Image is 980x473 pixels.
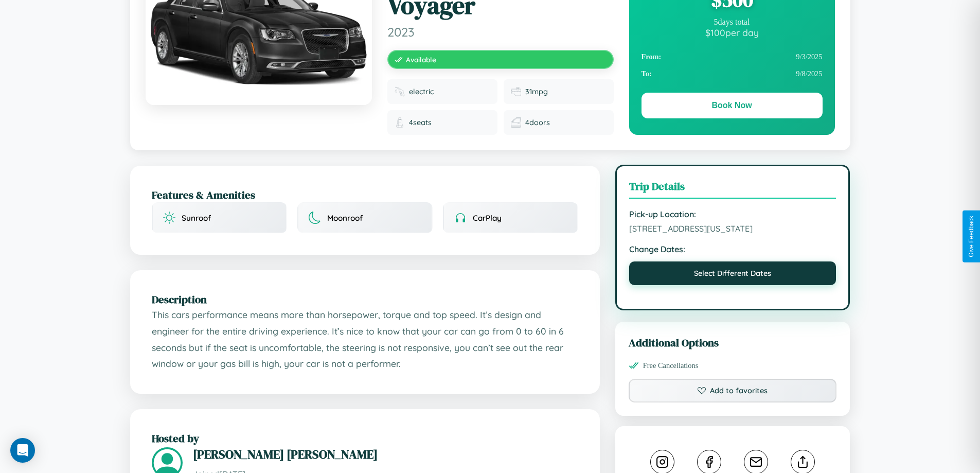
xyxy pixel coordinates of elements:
div: Give Feedback [968,216,975,257]
button: Add to favorites [629,379,837,402]
span: Free Cancellations [643,361,699,370]
span: 2023 [387,24,614,40]
h2: Features & Amenities [152,187,578,202]
button: Book Now [642,93,823,118]
img: Fuel type [395,86,405,97]
div: 9 / 3 / 2025 [642,48,823,65]
span: CarPlay [473,213,502,223]
p: This cars performance means more than horsepower, torque and top speed. It’s design and engineer ... [152,307,578,372]
img: Doors [511,117,521,128]
img: Fuel efficiency [511,86,521,97]
strong: To: [642,69,652,78]
span: Available [406,55,436,64]
span: [STREET_ADDRESS][US_STATE] [629,223,836,234]
div: 5 days total [642,17,823,27]
strong: Change Dates: [629,244,836,254]
span: 4 doors [525,118,550,127]
div: 9 / 8 / 2025 [642,65,823,82]
h3: Trip Details [629,179,836,199]
span: electric [409,87,434,96]
span: 4 seats [409,118,432,127]
h3: Additional Options [629,335,837,350]
span: Sunroof [182,213,211,223]
h2: Hosted by [152,431,578,446]
strong: Pick-up Location: [629,209,836,219]
h3: [PERSON_NAME] [PERSON_NAME] [193,446,578,463]
span: 31 mpg [525,87,548,96]
img: Seats [395,117,405,128]
h2: Description [152,292,578,307]
div: $ 100 per day [642,27,823,38]
strong: From: [642,52,662,61]
div: Open Intercom Messenger [10,438,35,463]
span: Moonroof [327,213,363,223]
button: Select Different Dates [629,261,836,285]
